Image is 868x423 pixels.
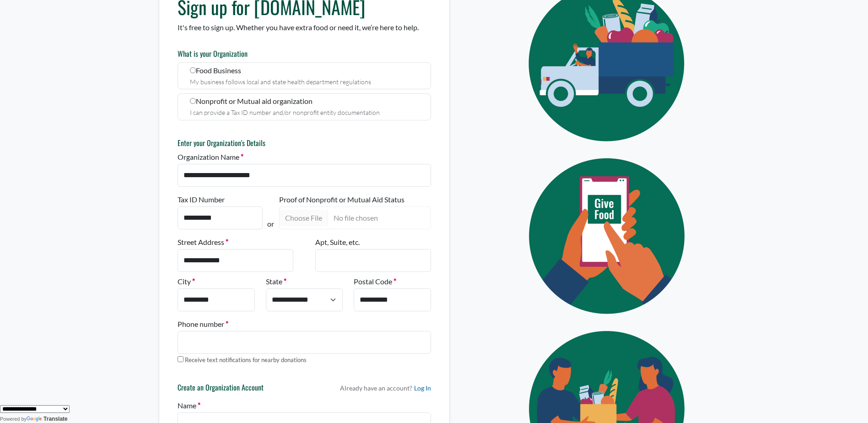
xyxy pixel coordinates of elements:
[354,276,396,287] label: Postal Code
[27,416,43,423] img: Google Translate
[185,356,307,365] label: Receive text notifications for nearby donations
[178,93,431,120] label: Nonprofit or Mutual aid organization
[178,237,228,248] label: Street Address
[178,49,431,58] h6: What is your Organization
[178,319,228,330] label: Phone number
[178,62,431,89] label: Food Business
[27,416,68,422] a: Translate
[340,383,431,393] p: Already have an account?
[178,22,431,33] p: It's free to sign up. Whether you have extra food or need it, we’re here to help.
[178,400,200,411] label: Name
[266,276,286,287] label: State
[178,276,195,287] label: City
[178,139,431,147] h6: Enter your Organization's Details
[267,218,274,229] p: or
[190,98,196,104] input: Nonprofit or Mutual aid organization I can provide a Tax ID number and/or nonprofit entity docume...
[178,194,225,205] label: Tax ID Number
[508,150,709,322] img: Eye Icon
[279,194,404,205] label: Proof of Nonprofit or Mutual Aid Status
[414,383,431,393] a: Log In
[190,108,380,116] small: I can provide a Tax ID number and/or nonprofit entity documentation
[178,152,243,163] label: Organization Name
[315,237,360,248] label: Apt, Suite, etc.
[190,78,371,86] small: My business follows local and state health department regulations
[190,67,196,73] input: Food Business My business follows local and state health department regulations
[178,383,264,396] h6: Create an Organization Account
